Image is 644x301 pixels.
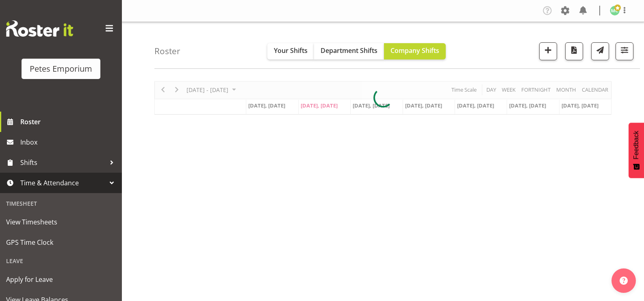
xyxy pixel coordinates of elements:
[6,20,73,37] img: Rosterit website logo
[20,136,118,148] span: Inbox
[616,42,633,60] button: Filter Shifts
[629,123,644,178] button: Feedback - Show survey
[2,212,120,232] a: View Timesheets
[6,273,116,286] span: Apply for Leave
[267,43,314,59] button: Your Shifts
[321,46,377,55] span: Department Shifts
[565,42,583,60] button: Download a PDF of the roster according to the set date range.
[539,42,557,60] button: Add a new shift
[6,216,116,228] span: View Timesheets
[2,269,120,290] a: Apply for Leave
[20,177,106,189] span: Time & Attendance
[274,46,308,55] span: Your Shifts
[633,131,640,159] span: Feedback
[20,116,118,128] span: Roster
[384,43,446,59] button: Company Shifts
[30,63,92,75] div: Petes Emporium
[6,236,116,248] span: GPS Time Clock
[2,195,120,212] div: Timesheet
[2,253,120,269] div: Leave
[591,42,609,60] button: Send a list of all shifts for the selected filtered period to all rostered employees.
[610,6,620,15] img: melissa-cowen2635.jpg
[20,156,106,169] span: Shifts
[390,46,439,55] span: Company Shifts
[154,46,180,56] h4: Roster
[620,277,628,285] img: help-xxl-2.png
[314,43,384,59] button: Department Shifts
[2,232,120,253] a: GPS Time Clock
